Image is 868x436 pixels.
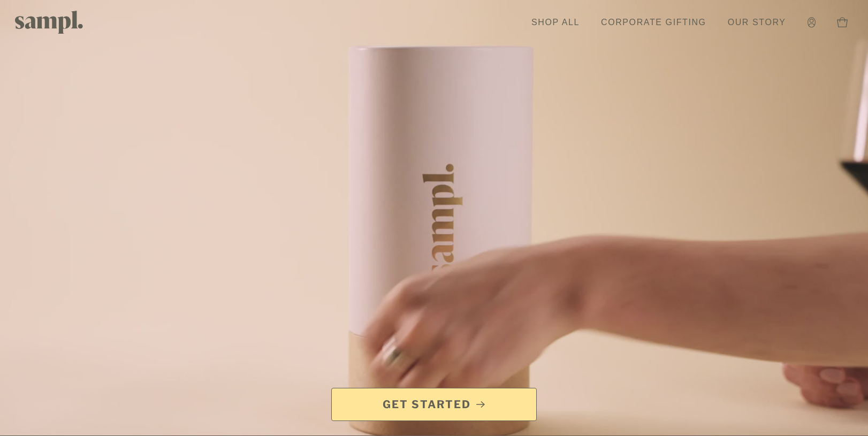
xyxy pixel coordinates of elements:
[526,11,585,34] a: Shop All
[722,11,791,34] a: Our Story
[331,388,537,421] a: Get Started
[15,11,83,34] img: Sampl logo
[596,11,712,34] a: Corporate Gifting
[383,397,471,412] span: Get Started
